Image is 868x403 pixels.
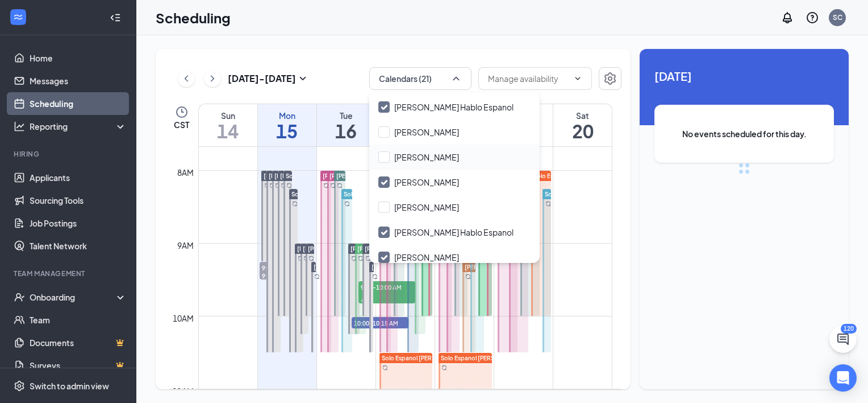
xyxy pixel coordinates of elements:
div: Tue [317,110,375,121]
a: Applicants [30,166,127,189]
svg: Sync [314,274,320,279]
svg: Settings [14,380,25,392]
span: [PERSON_NAME] [303,245,350,252]
a: Scheduling [30,92,127,115]
span: [PERSON_NAME] [350,245,398,252]
svg: ChevronUp [450,73,462,84]
h3: [DATE] - [DATE] [228,72,296,85]
h1: 16 [317,121,375,141]
div: 8am [175,166,196,179]
div: Sat [553,110,612,121]
span: [PERSON_NAME] [365,245,412,252]
svg: Clock [175,105,189,119]
svg: Sync [465,274,471,279]
svg: Sync [308,256,314,261]
button: Calendars (21)ChevronUp [369,67,471,90]
button: ChevronLeft [178,70,195,87]
a: Home [30,47,127,69]
span: 9:15-9:30 AM [260,262,270,289]
a: September 14, 2025 [199,104,257,146]
button: Settings [599,67,621,90]
a: Job Postings [30,212,127,235]
span: [PERSON_NAME] [314,264,361,270]
span: Solo Espanol Xio [545,191,590,198]
a: September 16, 2025 [317,104,375,146]
svg: ChevronDown [573,74,582,83]
div: SC [833,13,842,22]
div: Hiring [14,149,124,159]
svg: Sync [323,183,329,188]
svg: Sync [372,274,378,279]
div: Switch to admin view [30,380,109,392]
span: Solo Espanol [PERSON_NAME] [441,355,525,361]
h1: Scheduling [156,8,231,27]
svg: Sync [330,183,336,188]
span: No events scheduled for this day. [677,128,811,140]
span: [PERSON_NAME] [372,264,419,270]
div: 9am [175,239,196,252]
span: [PERSON_NAME] [465,264,512,270]
svg: Sync [545,201,551,207]
a: Sourcing Tools [30,189,127,212]
input: Manage availability [488,72,569,85]
svg: Sync [441,365,447,371]
svg: ChevronLeft [181,72,192,85]
span: CST [174,119,189,130]
h1: 15 [258,121,316,141]
a: Messages [30,69,127,92]
span: [PERSON_NAME] [274,172,322,179]
span: Solo Espanol [PERSON_NAME] [286,172,370,179]
span: [PERSON_NAME] [329,172,377,179]
svg: Sync [286,183,292,188]
svg: ChevronRight [207,72,218,85]
span: [PERSON_NAME] Hablo Espanol [280,172,369,179]
svg: WorkstreamLogo [12,11,24,23]
svg: Sync [382,365,388,371]
div: Mon [258,110,316,121]
span: 10:00-10:15 AM [352,317,408,328]
div: 120 [841,324,857,334]
svg: ChatActive [836,332,850,346]
svg: Sync [358,256,364,261]
span: Solo Espanol [PERSON_NAME] [382,355,466,361]
svg: Notifications [781,11,794,24]
svg: UserCheck [14,291,25,303]
span: 9:30-10:00 AM [358,281,415,293]
div: 10am [170,312,196,324]
svg: Sync [292,201,298,207]
div: Sun [199,110,257,121]
span: [PERSON_NAME] [297,245,345,252]
svg: SmallChevronDown [296,72,310,85]
span: [PERSON_NAME] [308,245,356,252]
svg: Analysis [14,121,25,132]
a: DocumentsCrown [30,331,127,354]
div: Open Intercom Messenger [829,364,857,392]
a: Talent Network [30,235,127,257]
button: ChevronRight [204,70,221,87]
svg: Sync [337,183,343,188]
span: Solo Espanol Xio [291,191,337,198]
span: [PERSON_NAME] [323,172,370,179]
span: Solo Espanol Xio [344,191,389,198]
svg: Settings [603,72,617,85]
a: September 20, 2025 [553,104,612,146]
span: [PERSON_NAME] [269,172,316,179]
span: [PERSON_NAME] Hablo Espanol [336,172,425,179]
span: [DATE] [654,67,834,85]
a: SurveysCrown [30,354,127,377]
h1: 14 [199,121,257,141]
span: [PERSON_NAME] [264,172,311,179]
div: Team Management [14,269,124,278]
div: Reporting [30,121,127,132]
div: 11am [170,385,196,397]
h1: 20 [553,121,612,141]
span: [PERSON_NAME] [357,245,405,252]
svg: QuestionInfo [806,11,819,24]
button: ChatActive [829,326,857,353]
svg: Sync [351,256,357,261]
svg: Collapse [110,12,121,23]
div: Onboarding [30,291,117,303]
a: September 15, 2025 [258,104,316,146]
a: Team [30,309,127,331]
